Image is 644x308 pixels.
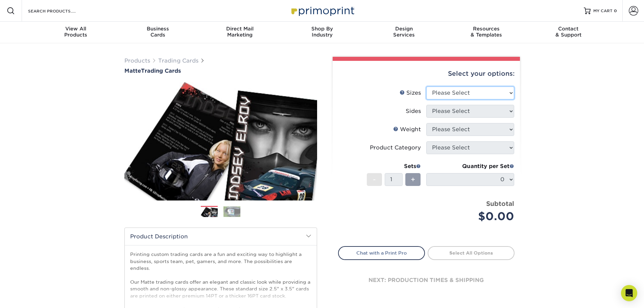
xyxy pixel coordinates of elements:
[527,26,610,32] span: Contact
[201,206,218,218] img: Trading Cards 01
[158,57,198,64] a: Trading Cards
[288,3,356,18] img: Primoprint
[117,26,199,38] div: Cards
[124,68,141,74] span: Matte
[445,26,527,32] span: Resources
[35,26,117,38] div: Products
[431,208,514,224] div: $0.00
[338,260,515,301] div: next: production times & shipping
[621,285,637,301] div: Open Intercom Messenger
[367,162,421,170] div: Sets
[406,107,421,115] div: Sides
[223,206,240,217] img: Trading Cards 02
[281,26,363,38] div: Industry
[281,22,363,43] a: Shop ByIndustry
[614,8,617,13] span: 0
[199,26,281,38] div: Marketing
[411,174,415,185] span: +
[124,68,317,74] a: MatteTrading Cards
[35,26,117,32] span: View All
[445,26,527,38] div: & Templates
[426,162,514,170] div: Quantity per Set
[117,22,199,43] a: BusinessCards
[124,57,150,64] a: Products
[527,26,610,38] div: & Support
[125,228,317,245] h2: Product Description
[199,26,281,32] span: Direct Mail
[338,61,515,87] div: Select your options:
[428,246,515,260] a: Select All Options
[363,26,445,32] span: Design
[281,26,363,32] span: Shop By
[117,26,199,32] span: Business
[486,200,514,207] strong: Subtotal
[199,22,281,43] a: Direct MailMarketing
[338,246,425,260] a: Chat with a Print Pro
[400,89,421,97] div: Sizes
[35,22,117,43] a: View AllProducts
[124,75,317,208] img: Matte 01
[363,26,445,38] div: Services
[370,144,421,152] div: Product Category
[363,22,445,43] a: DesignServices
[124,68,317,74] h1: Trading Cards
[393,125,421,134] div: Weight
[527,22,610,43] a: Contact& Support
[593,8,613,14] span: MY CART
[27,7,93,15] input: SEARCH PRODUCTS.....
[373,174,376,185] span: -
[445,22,527,43] a: Resources& Templates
